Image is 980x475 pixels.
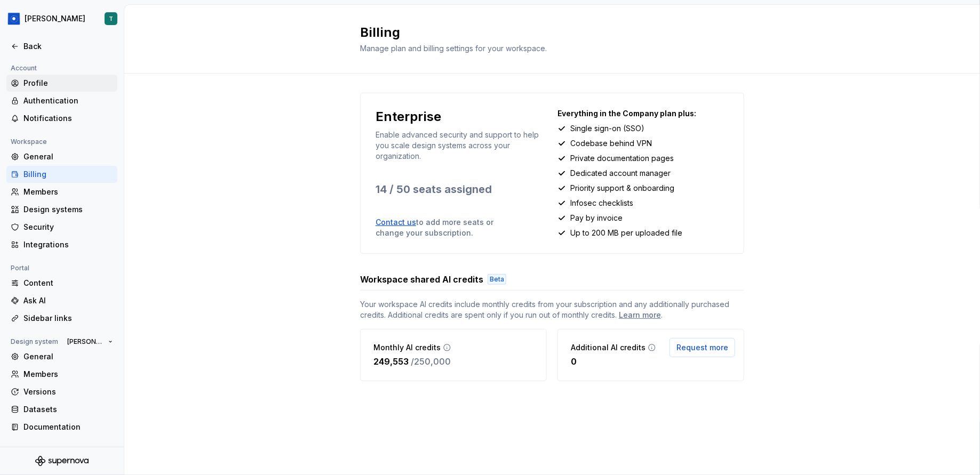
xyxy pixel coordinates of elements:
[360,273,483,286] h3: Workspace shared AI credits
[360,24,731,41] h2: Billing
[570,198,633,208] p: Infosec checklists
[6,262,34,275] div: Portal
[571,355,577,368] p: 0
[360,299,744,320] span: Your workspace AI credits include monthly credits from your subscription and any additionally pur...
[23,351,113,362] div: General
[6,236,117,253] a: Integrations
[6,383,117,400] a: Versions
[23,169,113,180] div: Billing
[376,217,521,238] p: to add more seats or change your subscription.
[570,168,671,179] p: Dedicated account manager
[570,153,674,164] p: Private documentation pages
[23,404,113,415] div: Datasets
[2,7,122,30] button: [PERSON_NAME]T
[570,228,682,238] p: Up to 200 MB per uploaded file
[23,204,113,215] div: Design systems
[23,78,113,88] div: Profile
[7,12,20,25] img: 049812b6-2877-400d-9dc9-987621144c16.png
[376,130,547,162] p: Enable advanced security and support to help you scale design systems across your organization.
[67,337,104,346] span: [PERSON_NAME]
[488,274,506,285] div: Beta
[376,108,441,125] p: Enterprise
[25,13,85,24] div: [PERSON_NAME]
[23,151,113,162] div: General
[23,41,113,52] div: Back
[23,222,113,232] div: Security
[6,148,117,165] a: General
[6,135,51,148] div: Workspace
[6,219,117,236] a: Security
[23,313,113,324] div: Sidebar links
[23,369,113,380] div: Members
[23,295,113,306] div: Ask AI
[6,335,62,348] div: Design system
[6,292,117,309] a: Ask AI
[6,62,41,75] div: Account
[376,218,416,227] a: Contact us
[570,138,652,149] p: Codebase behind VPN
[557,108,729,119] p: Everything in the Company plan plus:
[6,310,117,327] a: Sidebar links
[670,338,735,357] button: Request more
[376,182,547,197] p: 14 / 50 seats assigned
[373,342,441,353] p: Monthly AI credits
[570,213,623,223] p: Pay by invoice
[6,183,117,200] a: Members
[6,38,117,55] a: Back
[23,95,113,106] div: Authentication
[6,201,117,218] a: Design systems
[23,113,113,124] div: Notifications
[360,44,547,53] span: Manage plan and billing settings for your workspace.
[6,275,117,292] a: Content
[571,342,646,353] p: Additional AI credits
[23,422,113,432] div: Documentation
[570,183,674,194] p: Priority support & onboarding
[570,123,644,134] p: Single sign-on (SSO)
[109,14,113,23] div: T
[6,75,117,92] a: Profile
[619,310,661,320] a: Learn more
[6,92,117,109] a: Authentication
[23,278,113,288] div: Content
[6,401,117,418] a: Datasets
[6,110,117,127] a: Notifications
[6,418,117,436] a: Documentation
[676,342,728,353] span: Request more
[6,348,117,365] a: General
[23,239,113,250] div: Integrations
[23,187,113,197] div: Members
[6,366,117,383] a: Members
[35,456,89,466] svg: Supernova Logo
[23,387,113,397] div: Versions
[411,355,451,368] p: / 250,000
[373,355,409,368] p: 249,553
[6,166,117,183] a: Billing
